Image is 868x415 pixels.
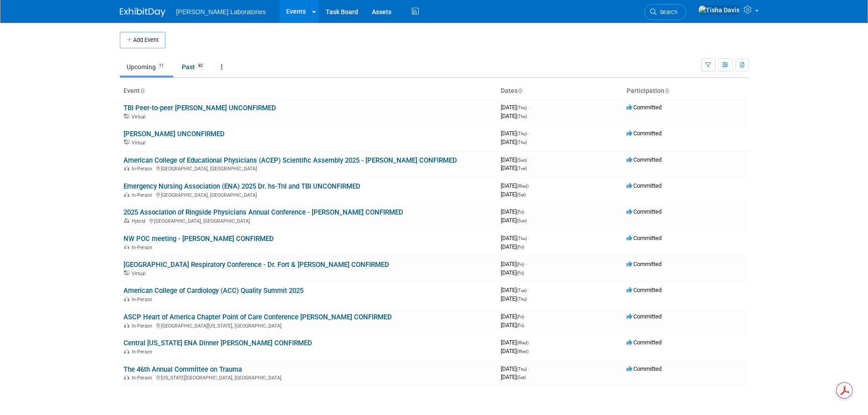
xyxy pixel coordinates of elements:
span: (Sat) [517,192,526,197]
a: TBI Peer-to-peer [PERSON_NAME] UNCONFIRMED [123,104,276,112]
span: In-Person [132,297,155,302]
span: (Sat) [517,375,526,380]
img: Virtual Event [124,114,129,118]
div: [GEOGRAPHIC_DATA], [GEOGRAPHIC_DATA] [123,164,493,172]
span: [DATE] [501,130,529,137]
img: In-Person Event [124,297,129,301]
span: (Thu) [517,367,527,372]
span: (Thu) [517,140,527,145]
span: (Tue) [517,288,527,293]
span: [DATE] [501,243,524,250]
span: - [528,235,529,241]
span: Committed [627,339,662,346]
span: Virtual [132,140,148,146]
span: [DATE] [501,365,529,372]
span: [DATE] [501,348,529,354]
span: - [528,365,529,372]
span: In-Person [132,323,155,329]
span: In-Person [132,192,155,198]
a: Past82 [175,58,212,76]
div: [GEOGRAPHIC_DATA][US_STATE], [GEOGRAPHIC_DATA] [123,322,493,329]
span: Committed [627,130,662,137]
span: (Thu) [517,131,527,136]
span: [DATE] [501,313,527,320]
span: Virtual [132,114,148,120]
img: In-Person Event [124,323,129,328]
span: - [525,208,527,215]
a: [PERSON_NAME] UNCONFIRMED [123,130,225,138]
span: In-Person [132,375,155,381]
span: [DATE] [501,164,527,171]
span: (Thu) [517,297,527,302]
span: [DATE] [501,287,529,293]
span: [PERSON_NAME] Laboratories [176,8,266,15]
img: Hybrid Event [124,218,129,223]
span: - [528,104,529,111]
span: (Fri) [517,210,524,215]
a: The 46th Annual Committee on Trauma [123,365,242,374]
span: 82 [195,62,205,69]
span: - [530,182,531,189]
span: (Sun) [517,218,527,223]
img: In-Person Event [124,245,129,249]
span: [DATE] [501,208,527,215]
span: [DATE] [501,113,527,119]
span: - [530,339,531,346]
span: Committed [627,287,662,293]
span: (Fri) [517,314,524,319]
a: Search [644,4,686,20]
a: Central [US_STATE] ENA Dinner [PERSON_NAME] CONFIRMED [123,339,312,347]
span: 11 [156,62,166,69]
span: In-Person [132,245,155,251]
span: Committed [627,182,662,189]
span: [DATE] [501,138,527,145]
span: (Fri) [517,262,524,267]
div: [GEOGRAPHIC_DATA], [GEOGRAPHIC_DATA] [123,217,493,224]
th: Dates [497,83,623,99]
span: - [528,130,529,137]
a: NW POC meeting - [PERSON_NAME] CONFIRMED [123,235,274,243]
img: In-Person Event [124,349,129,354]
span: [DATE] [501,217,527,224]
a: [GEOGRAPHIC_DATA] Respiratory Conference - Dr. Fort & [PERSON_NAME] CONFIRMED [123,261,389,269]
span: (Sun) [517,158,527,163]
span: Search [657,9,678,15]
img: In-Person Event [124,192,129,197]
span: (Tue) [517,166,527,171]
span: (Thu) [517,114,527,119]
span: Committed [627,313,662,320]
span: [DATE] [501,104,529,111]
img: In-Person Event [124,375,129,379]
span: [DATE] [501,322,524,328]
span: (Fri) [517,245,524,250]
span: Committed [627,156,662,163]
span: Committed [627,208,662,215]
a: American College of Educational Physicians (ACEP) Scientific Assembly 2025 - [PERSON_NAME] CONFIRMED [123,156,457,164]
img: In-Person Event [124,166,129,170]
span: - [525,313,527,320]
span: Committed [627,235,662,241]
a: American College of Cardiology (ACC) Quality Summit 2025 [123,287,303,295]
div: [US_STATE][GEOGRAPHIC_DATA], [GEOGRAPHIC_DATA] [123,374,493,381]
div: [GEOGRAPHIC_DATA], [GEOGRAPHIC_DATA] [123,191,493,198]
a: Sort by Participation Type [664,87,669,94]
a: Sort by Start Date [518,87,522,94]
span: - [528,156,529,163]
span: Virtual [132,271,148,277]
span: Committed [627,104,662,111]
span: Committed [627,365,662,372]
span: (Fri) [517,271,524,276]
a: Sort by Event Name [140,87,144,94]
span: - [528,287,529,293]
span: [DATE] [501,191,526,198]
span: (Thu) [517,236,527,241]
span: [DATE] [501,182,531,189]
a: 2025 Association of Ringside Physicians Annual Conference - [PERSON_NAME] CONFIRMED [123,208,403,216]
a: ASCP Heart of America Chapter Point of Care Conference [PERSON_NAME] CONFIRMED [123,313,392,321]
span: (Fri) [517,323,524,328]
span: [DATE] [501,261,527,267]
span: In-Person [132,166,155,172]
span: Committed [627,261,662,267]
img: Tisha Davis [698,5,740,15]
span: Hybrid [132,218,148,224]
